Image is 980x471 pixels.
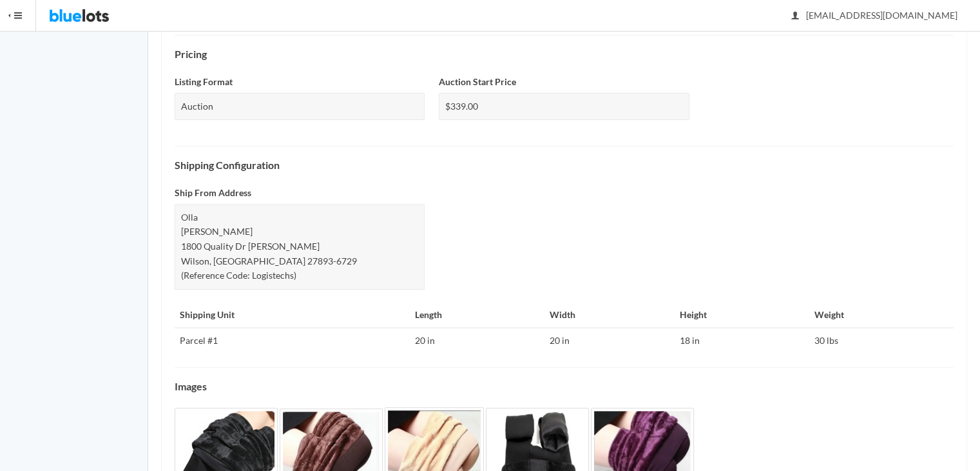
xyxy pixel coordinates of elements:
[675,303,809,328] th: Height
[792,10,957,21] span: [EMAIL_ADDRESS][DOMAIN_NAME]
[439,75,516,90] label: Auction Start Price
[789,10,802,23] ion-icon: person
[175,204,425,290] div: Olla [PERSON_NAME] 1800 Quality Dr [PERSON_NAME] Wilson, [GEOGRAPHIC_DATA] 27893-6729 (Reference ...
[175,303,410,328] th: Shipping Unit
[175,48,954,60] h4: Pricing
[675,328,809,354] td: 18 in
[544,328,675,354] td: 20 in
[175,93,425,121] div: Auction
[544,303,675,328] th: Width
[809,328,954,354] td: 30 lbs
[175,328,410,354] td: Parcel #1
[175,381,954,392] h4: Images
[410,303,544,328] th: Length
[439,93,689,121] div: $339.00
[175,159,954,171] h4: Shipping Configuration
[410,328,544,354] td: 20 in
[175,186,251,201] label: Ship From Address
[175,75,233,90] label: Listing Format
[809,303,954,328] th: Weight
